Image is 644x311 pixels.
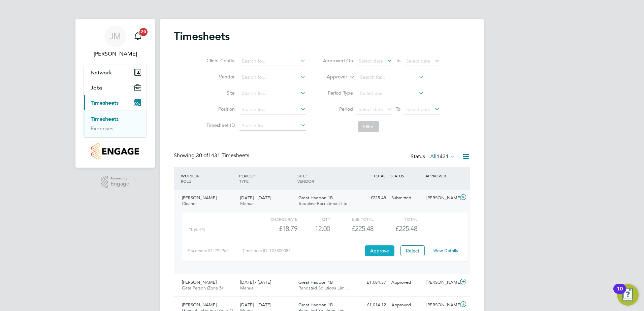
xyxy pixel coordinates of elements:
button: Reject [400,245,425,256]
span: [DATE] - [DATE] [240,302,271,308]
label: Position [204,106,235,112]
span: Great Haddon 1B [298,195,333,201]
span: TYPE [239,178,249,184]
span: Select date [406,58,430,64]
span: Timesheets [91,100,119,106]
div: Showing [174,152,251,159]
div: STATUS [389,170,424,182]
button: Open Resource Center, 10 new notifications [617,284,639,306]
label: Approved On [323,58,353,64]
div: [PERSON_NAME] [424,277,459,288]
span: ROLE [181,178,191,184]
a: View Details [433,248,458,253]
span: Manual [240,201,255,206]
a: 20 [131,26,144,47]
div: 10 [617,289,623,298]
h2: Timesheets [174,30,230,43]
div: [PERSON_NAME] [424,193,459,204]
a: Timesheets [91,116,119,122]
span: Tradeline Recruitment Ltd [298,201,348,206]
div: Placement ID: 292965 [187,245,242,256]
div: Approved [389,277,424,288]
a: Go to home page [84,143,147,160]
span: [DATE] - [DATE] [240,195,271,201]
div: Timesheet ID: TS1800087 [242,245,363,256]
span: / [305,173,307,178]
a: Expenses [91,125,114,132]
div: £225.48 [354,193,389,204]
span: Select date [359,106,383,112]
div: APPROVER [424,170,459,182]
span: [PERSON_NAME] [182,195,217,201]
span: To [394,56,402,65]
a: JM[PERSON_NAME] [84,26,147,58]
div: £18.79 [254,223,297,234]
div: Sub Total [330,215,374,223]
span: Select date [406,106,430,112]
div: Approved [389,300,424,311]
span: 20 [139,28,148,36]
div: Timesheets [84,110,147,137]
span: Randstad Solutions Limi… [298,285,350,291]
span: TL (£/HR) [189,227,205,232]
label: Client Config [204,58,235,64]
label: Period Type [323,90,353,96]
span: [PERSON_NAME] [182,279,217,285]
div: Submitted [389,193,424,204]
span: 1431 [437,153,449,160]
span: VENDOR [297,178,314,184]
div: [PERSON_NAME] [424,300,459,311]
nav: Main navigation [75,19,155,168]
span: Powered by [110,176,129,181]
label: Approver [317,74,347,80]
input: Select one [358,89,424,98]
span: Network [91,69,112,76]
input: Search for... [239,89,306,98]
label: Site [204,90,235,96]
div: PERIOD [237,170,296,187]
span: Gate Person (Zone 5) [182,285,223,291]
div: £1,084.37 [354,277,389,288]
img: countryside-properties-logo-retina.png [91,143,139,160]
span: Cleaner [182,201,197,206]
label: Timesheet ID [204,122,235,128]
div: QTY [297,215,330,223]
div: £225.48 [330,223,374,234]
input: Search for... [239,73,306,82]
span: Manual [240,285,255,291]
span: Jobs [91,84,102,91]
div: 12.00 [297,223,330,234]
span: Great Haddon 1B [298,302,333,308]
a: Powered byEngage [101,176,130,188]
span: 1431 Timesheets [196,152,249,159]
span: / [198,173,199,178]
div: Charge rate [254,215,297,223]
span: Select date [359,58,383,64]
div: WORKER [179,170,237,187]
button: Filter [358,121,379,132]
label: Period [323,106,353,112]
div: Status [411,152,457,162]
button: Approve [365,245,394,256]
input: Search for... [239,57,306,66]
span: [DATE] - [DATE] [240,279,271,285]
div: £1,014.12 [354,300,389,311]
div: Total [374,215,417,223]
button: Jobs [84,80,147,95]
label: Vendor [204,74,235,80]
input: Search for... [239,105,306,114]
button: Timesheets [84,95,147,110]
span: £225.48 [395,224,417,233]
span: Engage [110,181,129,187]
label: All [430,153,455,160]
button: Network [84,65,147,80]
span: Great Haddon 1B [298,279,333,285]
div: SITE [296,170,354,187]
span: TOTAL [373,173,385,178]
input: Search for... [239,121,306,131]
span: To [394,105,402,113]
span: Justin Missin [84,50,147,58]
input: Search for... [358,73,424,82]
span: [PERSON_NAME] [182,302,217,308]
span: JM [109,32,121,41]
